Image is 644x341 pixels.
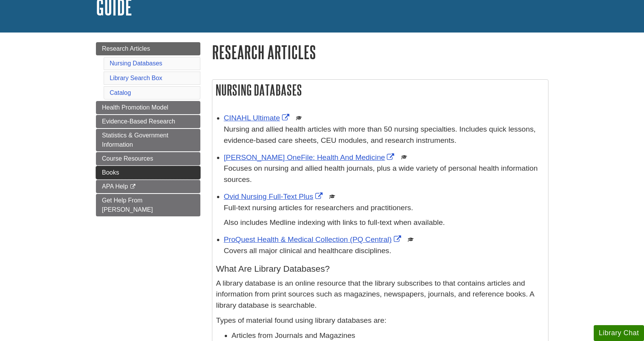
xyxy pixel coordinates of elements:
[224,124,544,146] p: Nursing and allied health articles with more than 50 nursing specialties. Includes quick lessons,...
[224,153,396,161] a: Link opens in new window
[110,60,162,67] a: Nursing Databases
[102,155,154,162] span: Course Resources
[96,194,200,216] a: Get Help From [PERSON_NAME]
[102,132,169,148] span: Statistics & Government Information
[102,197,153,213] span: Get Help From [PERSON_NAME]
[224,202,544,214] p: Full-text nursing articles for researchers and practitioners.
[224,245,544,257] p: Covers all major clinical and healthcare disciplines.
[110,89,131,96] a: Catalog
[96,129,200,151] a: Statistics & Government Information
[224,235,403,243] a: Link opens in new window
[102,183,128,190] span: APA Help
[102,118,175,125] span: Evidence-Based Research
[102,45,150,52] span: Research Articles
[216,264,544,274] h4: What Are Library Databases?
[96,166,200,179] a: Books
[216,278,544,311] p: A library database is an online resource that the library subscribes to that contains articles an...
[212,42,548,62] h1: Research Articles
[130,184,136,189] i: This link opens in a new window
[96,180,200,193] a: APA Help
[96,42,200,216] div: Guide Page Menu
[408,236,414,243] img: Scholarly or Peer Reviewed
[296,115,302,121] img: Scholarly or Peer Reviewed
[216,315,544,326] p: Types of material found using library databases are:
[224,217,544,228] p: Also includes Medline indexing with links to full-text when available.
[96,101,200,114] a: Health Promotion Model
[329,194,335,200] img: Scholarly or Peer Reviewed
[96,42,200,55] a: Research Articles
[224,163,544,185] p: Focuses on nursing and allied health journals, plus a wide variety of personal health information...
[96,152,200,165] a: Course Resources
[594,325,644,341] button: Library Chat
[110,75,162,81] a: Library Search Box
[212,80,548,100] h2: Nursing Databases
[401,154,407,160] img: Scholarly or Peer Reviewed
[224,192,325,200] a: Link opens in new window
[96,115,200,128] a: Evidence-Based Research
[102,169,119,176] span: Books
[102,104,169,111] span: Health Promotion Model
[224,114,291,122] a: Link opens in new window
